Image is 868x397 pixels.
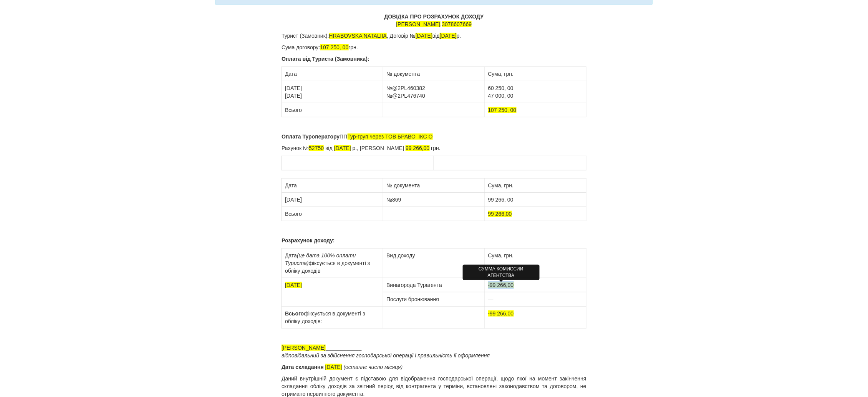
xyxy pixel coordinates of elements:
td: фіксується в документі з обліку доходів: [282,306,383,328]
p: Сума договору: грн. [282,43,586,51]
td: 60 250, 00 47 000, 00 [485,81,586,103]
td: Дата [282,178,383,192]
p: ПП [282,133,586,140]
td: Винагорода Турагента [383,278,485,292]
span: 107 250, 00 [320,44,349,50]
td: Послуги бронювання [383,292,485,306]
span: [DATE] [440,33,457,39]
span: [PERSON_NAME] [282,345,326,351]
td: Сума, грн. [485,178,586,192]
td: — [485,292,586,306]
i: (останнє число місяця) [344,364,403,370]
td: Всього [282,103,383,117]
td: № документа [383,178,485,192]
td: Всього [282,207,383,221]
td: 99 266, 00 [485,192,586,207]
p: , [282,13,586,28]
span: HRABOVSKA NATALIIA [329,33,387,39]
i: (це дата 100% оплати Туриста) [285,252,356,266]
td: Дата [282,67,383,81]
i: відповідальний за здійснення господарської операції і правильність її оформлення [282,352,490,359]
td: № документа [383,67,485,81]
span: 107 250, 00 [488,107,517,113]
p: ____________ [282,344,586,359]
b: Розрахунок доходу: [282,237,335,244]
td: [DATE] [282,192,383,207]
span: -99 266,00 [488,282,514,288]
div: СУММА КОМИССИИ АГЕНТСТВА [463,265,540,280]
p: Турист (Замовник): , Договір № від р. [282,32,586,40]
span: [DATE] [285,282,302,288]
td: [DATE] [DATE] [282,81,383,103]
td: Вид доходу [383,248,485,278]
span: -99 266,00 [488,310,514,317]
td: №869 [383,192,485,207]
td: Сума, грн. [485,67,586,81]
td: Дата фіксується в документі з обліку доходів [282,248,383,278]
b: Всього [285,310,304,317]
span: [DATE] [325,364,342,370]
span: 3078607669 [442,21,472,27]
span: Тур-груп через ТОВ БРАВО ІКС О [348,133,433,140]
td: №@2PL460382 №@2PL476740 [383,81,485,103]
span: [DATE] [416,33,432,39]
b: Дата складання [282,364,324,370]
span: [DATE] [334,145,351,151]
span: 52750 [309,145,324,151]
b: Оплата від Туриста (Замовника): [282,56,369,62]
b: Оплата Туроператору [282,133,340,140]
span: [PERSON_NAME] [396,21,441,27]
span: 99 266,00 [406,145,429,151]
p: Рахунок № від р., [PERSON_NAME] грн. [282,144,586,152]
td: Сума, грн. [485,248,586,278]
b: ДОВІДКА ПРО РОЗРАХУНОК ДОХОДУ [384,13,484,20]
span: 99 266,00 [488,211,512,217]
